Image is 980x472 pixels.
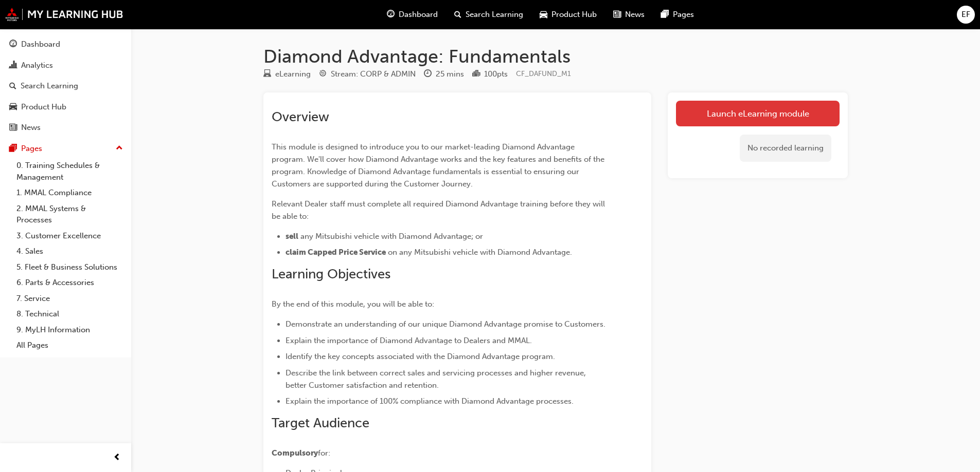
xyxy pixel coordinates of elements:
[12,201,127,228] a: 2. MMAL Systems & Processes
[113,451,121,464] span: prev-icon
[4,56,127,75] a: Analytics
[12,243,127,259] a: 4. Sales
[472,68,508,81] div: Points
[516,69,571,78] span: Learning resource code
[540,8,547,21] span: car-icon
[436,68,464,80] div: 25 mins
[286,232,298,241] span: sell
[286,248,386,257] span: claim Capped Price Service
[4,139,127,158] button: Pages
[272,109,329,125] span: Overview
[21,101,66,113] div: Product Hub
[263,70,271,79] span: learningResourceType_ELEARNING-icon
[12,275,127,291] a: 6. Parts & Accessories
[263,68,311,81] div: Type
[286,336,532,345] span: Explain the importance of Diamond Advantage to Dealers and MMAL.
[9,40,17,49] span: guage-icon
[531,4,605,25] a: car-iconProduct Hub
[272,199,607,221] span: Relevant Dealer staff must complete all required Diamond Advantage training before they will be a...
[272,142,607,188] span: This module is designed to introduce you to our market-leading Diamond Advantage program. We'll c...
[331,68,416,80] div: Stream: CORP & ADMIN
[4,35,127,54] a: Dashboard
[12,322,127,338] a: 9. MyLH Information
[9,144,17,154] span: pages-icon
[4,118,127,137] a: News
[275,68,311,80] div: eLearning
[12,337,127,353] a: All Pages
[399,9,438,21] span: Dashboard
[9,123,17,133] span: news-icon
[424,68,464,81] div: Duration
[9,103,17,112] span: car-icon
[379,4,446,25] a: guage-iconDashboard
[286,397,574,406] span: Explain the importance of 100% compliance with Diamond Advantage processes.
[21,60,53,71] div: Analytics
[387,8,395,21] span: guage-icon
[286,368,588,390] span: Describe the link between correct sales and servicing processes and higher revenue, better Custom...
[21,143,42,155] div: Pages
[4,98,127,117] a: Product Hub
[446,4,531,25] a: search-iconSearch Learning
[21,39,60,50] div: Dashboard
[12,306,127,322] a: 8. Technical
[286,352,555,361] span: Identify the key concepts associated with the Diamond Advantage program.
[957,6,975,24] button: EF
[21,122,41,134] div: News
[272,448,318,458] span: Compulsory
[673,9,694,21] span: Pages
[5,8,123,21] img: mmal
[740,135,831,162] div: No recorded learning
[388,248,572,257] span: on any Mitsubishi vehicle with Diamond Advantage.
[263,45,848,68] h1: Diamond Advantage: Fundamentals
[319,70,327,79] span: target-icon
[272,299,434,309] span: By the end of this module, you will be able to:
[605,4,653,25] a: news-iconNews
[12,259,127,275] a: 5. Fleet & Business Solutions
[318,448,330,458] span: for:
[12,158,127,185] a: 0. Training Schedules & Management
[961,9,970,21] span: EF
[300,232,483,241] span: any Mitsubishi vehicle with Diamond Advantage; or
[613,8,621,21] span: news-icon
[4,77,127,96] a: Search Learning
[9,82,16,91] span: search-icon
[21,80,78,92] div: Search Learning
[116,142,123,155] span: up-icon
[454,8,461,21] span: search-icon
[466,9,523,21] span: Search Learning
[12,291,127,307] a: 7. Service
[653,4,702,25] a: pages-iconPages
[12,185,127,201] a: 1. MMAL Compliance
[9,61,17,70] span: chart-icon
[472,70,480,79] span: podium-icon
[272,266,390,282] span: Learning Objectives
[424,70,432,79] span: clock-icon
[286,319,605,329] span: Demonstrate an understanding of our unique Diamond Advantage promise to Customers.
[676,101,840,126] a: Launch eLearning module
[661,8,669,21] span: pages-icon
[625,9,645,21] span: News
[272,415,369,431] span: Target Audience
[12,228,127,244] a: 3. Customer Excellence
[551,9,597,21] span: Product Hub
[319,68,416,81] div: Stream
[4,33,127,139] button: DashboardAnalyticsSearch LearningProduct HubNews
[484,68,508,80] div: 100 pts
